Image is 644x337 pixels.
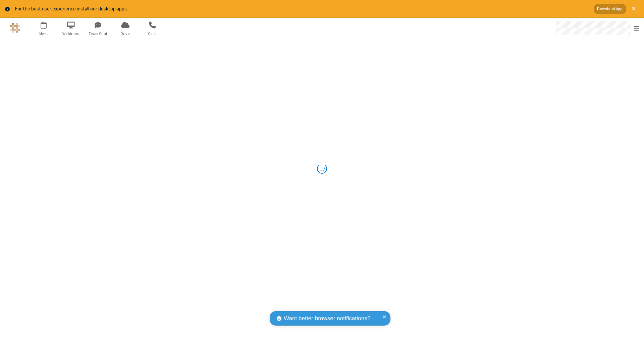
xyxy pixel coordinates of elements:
[58,31,84,37] span: Webinars
[10,23,20,33] img: QA Selenium DO NOT DELETE OR CHANGE
[86,31,111,37] span: Team Chat
[594,4,626,14] button: Download App
[31,31,56,37] span: Meet
[284,314,370,323] span: Want better browser notifications?
[629,4,639,14] button: Close alert
[113,31,138,37] span: Drive
[2,18,28,38] button: Logo
[140,31,165,37] span: Calls
[549,18,644,38] div: Open menu
[15,5,589,13] div: For the best user experience install our desktop apps.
